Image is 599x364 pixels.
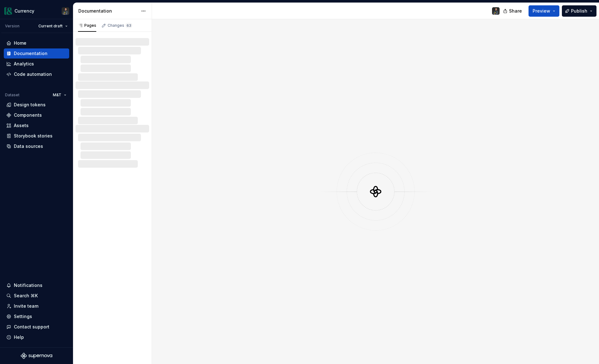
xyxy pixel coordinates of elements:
[4,38,69,48] a: Home
[14,282,42,288] div: Notifications
[562,5,596,17] button: Publish
[1,4,72,18] button: CurrencyPatrick
[14,313,32,320] div: Settings
[4,311,69,322] a: Settings
[53,92,61,98] span: M&T
[492,7,500,15] img: Patrick
[4,131,69,141] a: Storybook stories
[50,91,69,99] button: M&T
[78,23,96,28] div: Pages
[4,7,12,15] img: 77b064d8-59cc-4dbd-8929-60c45737814c.png
[4,69,69,79] a: Code automation
[14,71,52,77] div: Code automation
[78,8,138,14] div: Documentation
[4,59,69,69] a: Analytics
[14,334,24,340] div: Help
[4,322,69,332] button: Contact support
[509,8,522,14] span: Share
[38,24,63,29] span: Current draft
[14,303,38,309] div: Invite team
[571,8,587,14] span: Publish
[4,291,69,301] button: Search ⌘K
[36,22,70,31] button: Current draft
[14,61,34,67] div: Analytics
[14,143,43,149] div: Data sources
[14,50,48,57] div: Documentation
[4,332,69,342] button: Help
[14,133,53,139] div: Storybook stories
[14,112,42,118] div: Components
[14,40,26,46] div: Home
[14,122,29,129] div: Assets
[14,293,38,299] div: Search ⌘K
[14,102,46,108] div: Design tokens
[4,100,69,110] a: Design tokens
[14,324,49,330] div: Contact support
[4,141,69,151] a: Data sources
[500,5,526,17] button: Share
[4,48,69,59] a: Documentation
[14,8,34,14] div: Currency
[5,24,20,29] div: Version
[126,23,132,28] span: 63
[62,7,69,15] img: Patrick
[533,8,550,14] span: Preview
[4,120,69,131] a: Assets
[529,5,559,17] button: Preview
[4,280,69,290] button: Notifications
[108,23,132,28] div: Changes
[4,110,69,120] a: Components
[4,301,69,311] a: Invite team
[21,353,52,359] svg: Supernova Logo
[5,92,20,98] div: Dataset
